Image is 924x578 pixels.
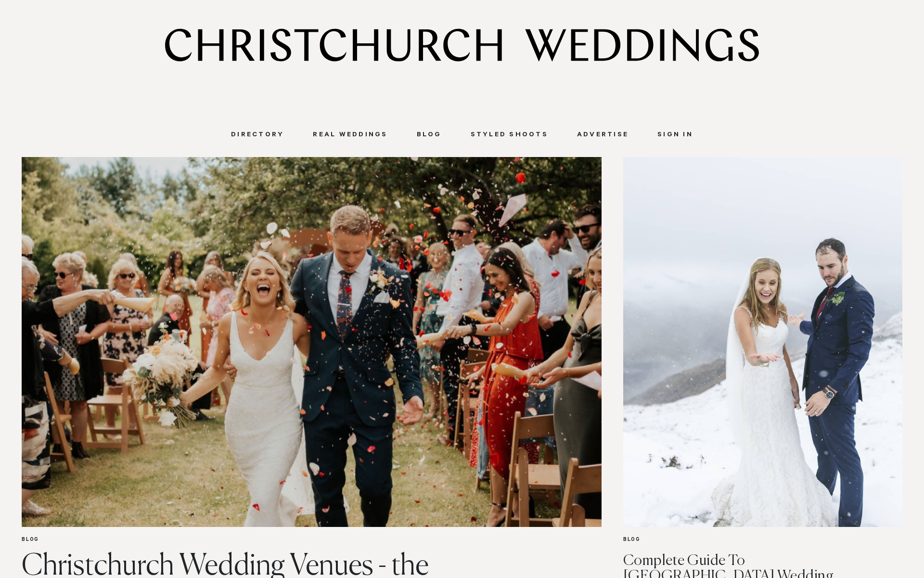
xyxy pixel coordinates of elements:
[402,131,456,140] a: Blog
[165,28,759,62] img: Christchurch Weddings Logo
[22,527,602,553] a: Blog
[217,131,298,140] a: Directory
[623,527,902,553] a: Blog
[643,131,707,140] a: Sign In
[298,131,402,140] a: Real Weddings
[563,131,643,140] a: Advertise
[456,131,563,140] a: Styled Shoots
